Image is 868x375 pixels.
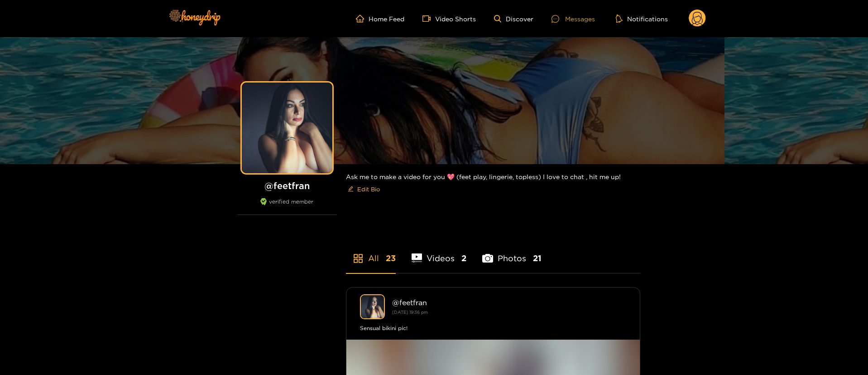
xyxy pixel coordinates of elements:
li: Photos [482,232,542,273]
div: verified member [237,198,337,215]
span: 21 [533,253,542,264]
small: [DATE] 19:36 pm [392,310,428,315]
li: Videos [412,232,467,273]
button: editEdit Bio [346,182,382,196]
span: home [356,15,369,23]
h1: @ feetfran [237,180,337,191]
span: 23 [386,253,396,264]
div: @ feetfran [392,298,626,307]
a: Discover [494,15,533,23]
button: Notifications [613,14,671,23]
img: feetfran [360,294,385,319]
span: Edit Bio [357,185,380,194]
div: Ask me to make a video for you 💖 (feet play, lingerie, topless) I love to chat , hit me up! [346,164,640,204]
span: 2 [461,253,466,264]
li: All [346,232,396,273]
span: video-camera [422,15,435,23]
div: Sensual bikini pic! [360,324,626,333]
div: Messages [551,14,595,24]
span: edit [348,186,354,193]
span: appstore [353,253,364,264]
a: Home Feed [356,15,404,23]
a: Video Shorts [422,15,476,23]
